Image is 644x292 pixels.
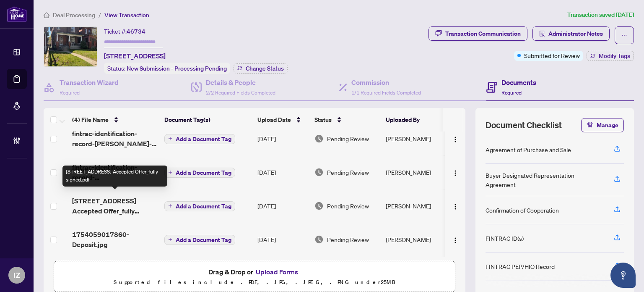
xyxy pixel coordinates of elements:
img: Logo [452,237,459,244]
div: FINTRAC ID(s) [486,234,524,243]
td: [DATE] [254,189,311,223]
td: [PERSON_NAME] [382,223,445,256]
th: (4) File Name [69,108,161,132]
button: Administrator Notes [532,26,610,41]
button: Open asap [610,263,636,288]
span: Modify Tags [599,53,630,59]
span: (4) File Name [72,115,109,124]
h4: Commission [351,77,421,87]
button: Manage [581,118,624,132]
button: Add a Document Tag [164,200,235,211]
p: Supported files include .PDF, .JPG, .JPEG, .PNG under 25 MB [59,277,450,287]
span: fintrac-identification-record-[PERSON_NAME]-s-[PERSON_NAME]-20250801-103315.pdf [72,129,158,149]
span: 2/2 Required Fields Completed [206,89,275,96]
div: Buyer Designated Representation Agreement [486,171,604,189]
span: plus [168,237,172,242]
span: plus [168,170,172,174]
span: 1/1 Required Fields Completed [351,89,421,96]
span: Add a Document Tag [176,237,231,243]
button: Transaction Communication [428,26,527,41]
button: Logo [449,166,462,179]
button: Add a Document Tag [164,134,235,144]
article: Transaction saved [DATE] [567,10,634,20]
h4: Transaction Wizard [60,77,119,87]
span: New Submission - Processing Pending [127,65,227,72]
button: Change Status [234,63,288,74]
span: plus [168,204,172,208]
h4: Details & People [206,77,275,87]
button: Logo [449,233,462,246]
span: Pending Review [327,201,369,210]
button: Add a Document Tag [164,168,235,178]
button: Add a Document Tag [164,235,235,245]
span: Add a Document Tag [176,170,231,176]
img: Document Status [314,134,324,143]
button: Modify Tags [587,51,634,61]
button: Add a Document Tag [164,234,235,245]
span: Required [60,89,80,96]
span: Add a Document Tag [176,136,231,142]
li: / [99,10,101,20]
span: Required [501,89,522,96]
span: Manage [597,118,618,132]
td: [PERSON_NAME] [382,155,445,189]
td: [PERSON_NAME] [382,189,445,223]
img: IMG-W12199448_1.jpg [44,27,97,66]
h4: Documents [501,77,536,87]
div: Transaction Communication [445,27,521,40]
img: Document Status [314,201,324,210]
td: [DATE] [254,155,311,189]
div: Status: [104,63,230,74]
th: Uploaded By [382,108,445,132]
img: Logo [452,203,459,210]
span: Pending Review [327,168,369,177]
span: home [44,12,49,18]
span: 1754059017860-Deposit.jpg [72,229,158,250]
button: Add a Document Tag [164,167,235,178]
div: Confirmation of Cooperation [486,205,559,215]
button: Add a Document Tag [164,201,235,211]
span: [STREET_ADDRESS] [104,51,166,61]
span: [STREET_ADDRESS] Accepted Offer_fully signed.pdf [72,196,158,216]
span: Document Checklist [486,119,562,131]
button: Upload Forms [253,266,301,277]
th: Status [311,108,382,132]
img: Logo [452,136,459,143]
span: solution [539,31,545,37]
div: [STREET_ADDRESS] Accepted Offer_fully signed.pdf [62,166,167,187]
button: Logo [449,132,462,145]
th: Upload Date [254,108,311,132]
span: Status [314,115,332,124]
th: Document Tag(s) [161,108,254,132]
span: Deal Processing [53,11,95,19]
span: Upload Date [257,115,291,124]
span: IZ [13,269,20,281]
img: logo [7,6,27,22]
img: Logo [452,170,459,176]
span: View Transaction [104,11,149,19]
div: Ticket #: [104,26,145,36]
img: Document Status [314,168,324,177]
span: 46734 [127,28,145,35]
span: Change Status [246,66,284,71]
span: Pending Review [327,134,369,143]
span: plus [168,137,172,141]
span: ellipsis [621,32,627,38]
span: Add a Document Tag [176,203,231,209]
td: [DATE] [254,223,311,256]
span: Administrator Notes [548,27,603,40]
span: Drag & Drop or [208,266,301,277]
td: [DATE] [254,122,311,155]
img: Document Status [314,235,324,244]
span: Pending Review [327,235,369,244]
span: Submitted for Review [524,51,580,60]
button: Add a Document Tag [164,133,235,144]
button: Logo [449,199,462,213]
div: Agreement of Purchase and Sale [486,145,571,154]
div: FINTRAC PEP/HIO Record [486,262,555,271]
td: [PERSON_NAME] [382,122,445,155]
span: fintrac-identification-record-[PERSON_NAME]-20250801-102859.pdf [72,162,158,182]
